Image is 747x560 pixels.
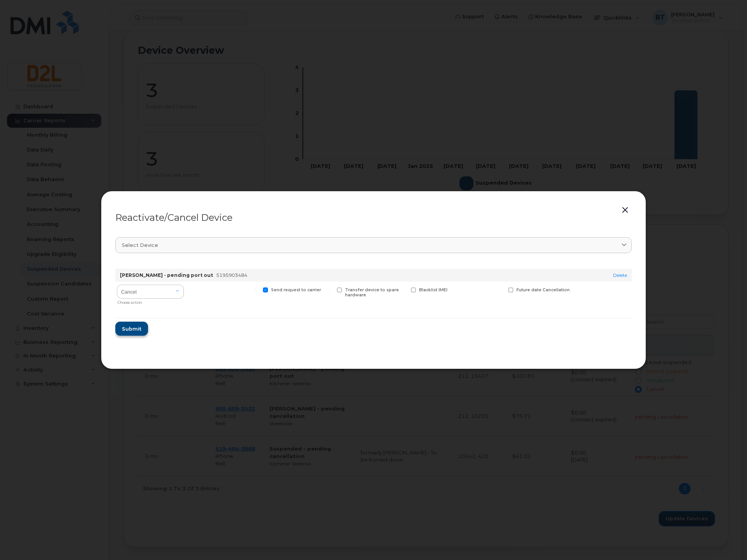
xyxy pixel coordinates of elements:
[122,325,141,333] span: Submit
[216,272,247,278] span: 5195903484
[120,272,213,278] strong: [PERSON_NAME] - pending port out
[115,213,632,222] div: Reactivate/Cancel Device
[419,287,447,292] span: Blacklist IMEI
[345,287,399,298] span: Transfer device to spare hardware
[115,237,632,253] a: Select device
[122,241,158,249] span: Select device
[402,287,405,291] input: Blacklist IMEI
[115,322,148,336] button: Submit
[118,297,184,305] div: Choose action
[499,287,503,291] input: Future date Cancellation
[613,272,627,278] a: Delete
[328,287,331,291] input: Transfer device to spare hardware
[254,287,257,291] input: Send request to carrier
[516,287,570,292] span: Future date Cancellation
[271,287,321,292] span: Send request to carrier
